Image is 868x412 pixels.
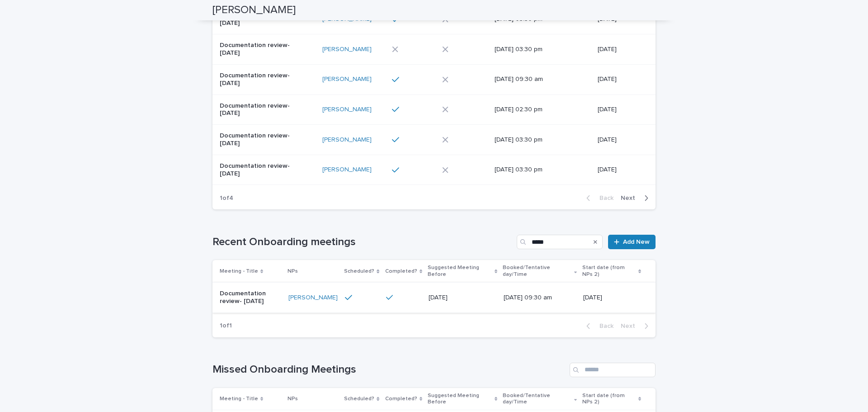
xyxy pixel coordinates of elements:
[288,266,298,276] p: NPs
[495,166,570,174] p: [DATE] 03:30 pm
[429,294,493,302] p: [DATE]
[220,266,258,276] p: Meeting - Title
[594,323,613,329] span: Back
[598,166,641,174] p: [DATE]
[579,322,617,330] button: Back
[212,64,656,95] tr: Documentation review- [DATE][PERSON_NAME] [DATE] 09:30 am[DATE]
[385,394,417,404] p: Completed?
[220,394,258,404] p: Meeting - Title
[220,132,295,147] p: Documentation review- [DATE]
[428,263,492,279] p: Suggested Meeting Before
[344,266,374,276] p: Scheduled?
[583,294,641,302] p: [DATE]
[598,46,641,53] p: [DATE]
[212,363,566,376] h1: Missed Onboarding Meetings
[579,194,617,202] button: Back
[220,290,281,305] p: Documentation review- [DATE]
[288,294,338,302] a: [PERSON_NAME]
[220,72,295,87] p: Documentation review- [DATE]
[212,315,239,337] p: 1 of 1
[220,162,295,178] p: Documentation review- [DATE]
[598,136,641,144] p: [DATE]
[344,394,374,404] p: Scheduled?
[495,76,570,83] p: [DATE] 09:30 am
[322,76,372,83] a: [PERSON_NAME]
[495,136,570,144] p: [DATE] 03:30 pm
[212,283,656,313] tr: Documentation review- [DATE][PERSON_NAME] [DATE][DATE] 09:30 am[DATE]
[594,195,613,201] span: Back
[504,294,568,302] p: [DATE] 09:30 am
[582,263,636,279] p: Start date (from NPs 2)
[621,195,641,201] span: Next
[495,46,570,53] p: [DATE] 03:30 pm
[322,136,372,144] a: [PERSON_NAME]
[220,42,295,57] p: Documentation review- [DATE]
[385,266,417,276] p: Completed?
[517,235,603,249] input: Search
[212,34,656,65] tr: Documentation review- [DATE][PERSON_NAME] [DATE] 03:30 pm[DATE]
[220,102,295,118] p: Documentation review- [DATE]
[212,95,656,125] tr: Documentation review- [DATE][PERSON_NAME] [DATE] 02:30 pm[DATE]
[598,106,641,114] p: [DATE]
[495,106,570,114] p: [DATE] 02:30 pm
[621,323,641,329] span: Next
[623,239,650,245] span: Add New
[582,391,636,407] p: Start date (from NPs 2)
[428,391,492,407] p: Suggested Meeting Before
[212,125,656,155] tr: Documentation review- [DATE][PERSON_NAME] [DATE] 03:30 pm[DATE]
[503,263,572,279] p: Booked/Tentative day/Time
[288,394,298,404] p: NPs
[212,4,296,17] h2: [PERSON_NAME]
[598,76,641,83] p: [DATE]
[322,166,372,174] a: [PERSON_NAME]
[212,236,513,249] h1: Recent Onboarding meetings
[322,46,372,53] a: [PERSON_NAME]
[617,194,656,202] button: Next
[608,235,656,249] a: Add New
[212,155,656,185] tr: Documentation review- [DATE][PERSON_NAME] [DATE] 03:30 pm[DATE]
[322,106,372,114] a: [PERSON_NAME]
[503,391,572,407] p: Booked/Tentative day/Time
[212,187,241,209] p: 1 of 4
[617,322,656,330] button: Next
[570,363,656,377] input: Search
